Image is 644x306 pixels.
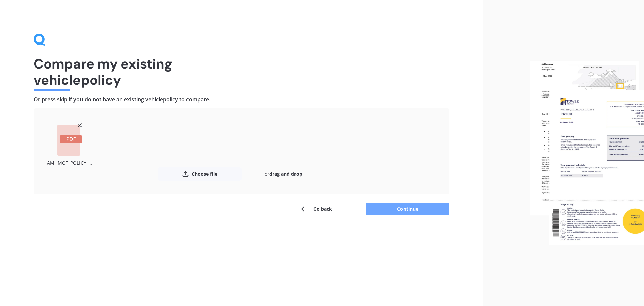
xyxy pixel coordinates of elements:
div: or [241,167,325,181]
button: Go back [300,202,332,216]
div: AMI_MOT_POLICY_SCHEDULE_MOTA01288966_20250706223120985.pdf [47,158,92,167]
h4: Or press skip if you do not have an existing vehicle policy to compare. [34,96,449,103]
button: Continue [366,203,449,215]
b: drag and drop [269,171,302,177]
img: files.webp [530,61,644,246]
h1: Compare my existing vehicle policy [34,56,449,88]
button: Choose file [158,167,241,181]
